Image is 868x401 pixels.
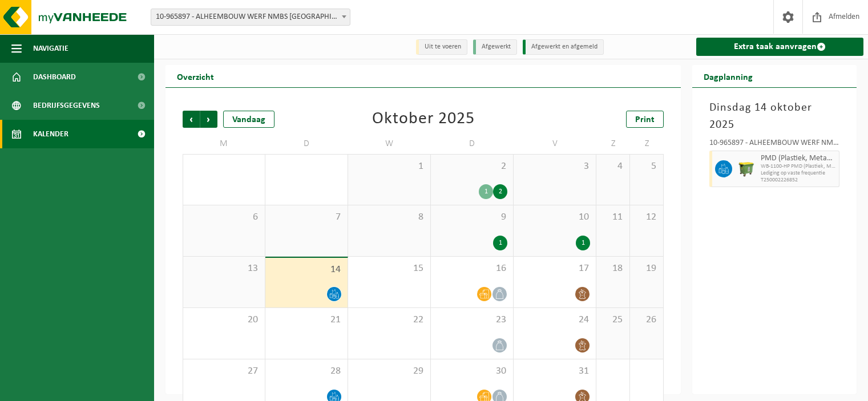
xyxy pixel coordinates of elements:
span: Lediging op vaste frequentie [761,170,836,177]
li: Afgewerkt en afgemeld [523,39,604,55]
span: 15 [354,262,425,275]
img: WB-1100-HPE-GN-50 [738,160,755,177]
span: 4 [602,160,624,173]
span: 2 [437,160,507,173]
span: T250002226852 [761,177,836,184]
h2: Overzicht [165,65,225,87]
span: 6 [189,211,259,224]
li: Afgewerkt [473,39,517,55]
td: V [514,133,596,154]
span: 1 [354,160,425,173]
div: Vandaag [223,111,274,128]
td: D [265,133,348,154]
span: 22 [354,314,425,326]
div: 1 [576,236,590,250]
td: M [183,133,265,154]
span: 24 [519,314,590,326]
span: 21 [271,314,342,326]
span: 14 [271,264,342,276]
span: 3 [519,160,590,173]
span: Navigatie [33,34,68,63]
span: 10-965897 - ALHEEMBOUW WERF NMBS MECHELEN WAB2481 - MECHELEN [151,9,350,26]
span: 10 [519,211,590,224]
span: 8 [354,211,425,224]
span: 26 [636,314,657,326]
h3: Dinsdag 14 oktober 2025 [709,99,839,133]
span: 16 [437,262,507,275]
span: 20 [189,314,259,326]
span: 9 [437,211,507,224]
span: 5 [636,160,657,173]
span: 12 [636,211,657,224]
span: 11 [602,211,624,224]
span: Vorige [183,111,200,128]
span: 31 [519,365,590,378]
span: 19 [636,262,657,275]
span: 18 [602,262,624,275]
span: WB-1100-HP PMD (Plastiek, Metaal, Drankkartons) (bedrijven) [761,163,836,170]
span: 29 [354,365,425,378]
a: Print [626,111,664,128]
td: Z [630,133,664,154]
span: 13 [189,262,259,275]
span: Print [635,115,655,124]
span: PMD (Plastiek, Metaal, Drankkartons) (bedrijven) [761,154,836,163]
span: 25 [602,314,624,326]
td: D [431,133,514,154]
td: Z [596,133,630,154]
div: Oktober 2025 [372,111,475,128]
td: W [348,133,431,154]
span: 23 [437,314,507,326]
span: Volgende [200,111,217,128]
div: 10-965897 - ALHEEMBOUW WERF NMBS [GEOGRAPHIC_DATA] WAB2481 - [GEOGRAPHIC_DATA] [709,139,839,151]
span: Dashboard [33,63,76,91]
span: Kalender [33,120,68,148]
div: 1 [479,184,493,199]
li: Uit te voeren [416,39,467,55]
div: 2 [493,184,507,199]
span: 17 [519,262,590,275]
div: 1 [493,236,507,250]
span: 28 [271,365,342,378]
a: Extra taak aanvragen [696,38,863,56]
span: 10-965897 - ALHEEMBOUW WERF NMBS MECHELEN WAB2481 - MECHELEN [151,9,350,25]
span: 27 [189,365,259,378]
h2: Dagplanning [692,65,764,87]
span: 30 [437,365,507,378]
span: Bedrijfsgegevens [33,91,100,120]
span: 7 [271,211,342,224]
